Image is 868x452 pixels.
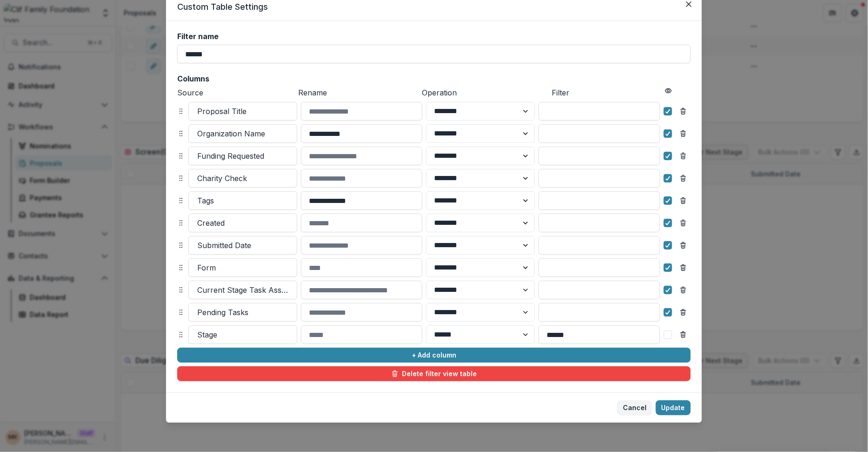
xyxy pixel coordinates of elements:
button: Remove column [676,305,691,320]
button: Remove column [676,126,691,141]
button: Remove column [676,148,691,163]
p: Operation [422,87,548,98]
button: Remove column [676,193,691,208]
p: Rename [298,87,418,98]
button: Remove column [676,238,691,253]
button: Remove column [676,327,691,342]
button: Remove column [676,104,691,119]
button: Cancel [617,400,652,415]
button: Remove column [676,171,691,186]
button: Remove column [676,216,691,230]
button: + Add column [177,348,691,363]
label: Filter name [177,32,685,41]
p: Source [177,87,294,98]
button: Delete filter view table [177,366,691,381]
h2: Columns [177,74,691,83]
button: Remove column [676,283,691,297]
p: Filter [552,87,661,98]
button: Remove column [676,260,691,275]
button: Update [656,400,691,415]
